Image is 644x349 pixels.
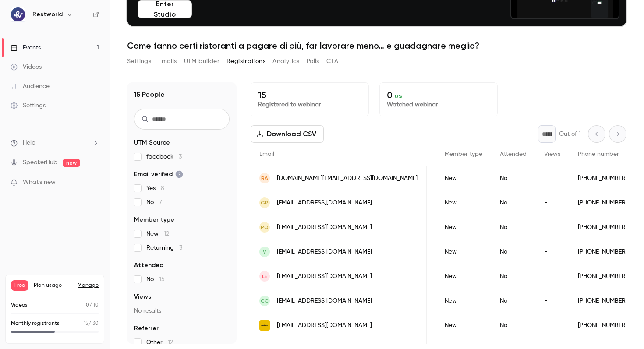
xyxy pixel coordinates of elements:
span: New [146,229,169,238]
div: New [436,166,491,190]
span: [EMAIL_ADDRESS][DOMAIN_NAME] [277,247,372,257]
div: [PHONE_NUMBER] [569,313,636,338]
div: - [535,264,569,289]
div: No [491,190,535,215]
div: New [436,240,491,264]
span: No [146,198,162,207]
span: Attended [134,261,163,270]
p: Registered to webinar [258,100,361,109]
div: [PHONE_NUMBER] [569,190,636,215]
span: Plan usage [34,282,72,289]
span: Member type [445,151,482,157]
p: / 30 [84,320,99,328]
span: 0 [86,303,89,308]
span: 15 [84,321,88,326]
div: [PHONE_NUMBER] [569,240,636,264]
span: [EMAIL_ADDRESS][DOMAIN_NAME] [277,321,372,330]
div: [PHONE_NUMBER] [569,264,636,289]
p: Out of 1 [559,130,581,138]
div: Audience [11,82,50,91]
div: [PHONE_NUMBER] [569,166,636,190]
span: Email verified [134,170,183,179]
iframe: Noticeable Trigger [88,179,99,187]
span: Returning [146,243,182,252]
span: 15 [159,276,165,282]
span: PO [261,223,269,231]
p: Monthly registrants [11,320,60,328]
span: RA [261,174,268,182]
button: Enter Studio [138,0,192,18]
span: [EMAIL_ADDRESS][DOMAIN_NAME] [277,198,372,208]
p: 0 [387,90,490,100]
span: new [63,159,80,167]
div: New [436,190,491,215]
h6: Restworld [32,10,63,19]
span: Phone number [578,151,619,157]
div: No [491,289,535,313]
span: Attended [500,151,527,157]
p: / 10 [86,301,99,309]
div: No [491,240,535,264]
p: Videos [11,301,28,309]
div: No [491,313,535,338]
span: Other [146,338,173,347]
button: Download CSV [251,125,324,143]
div: Videos [11,63,42,71]
div: Events [11,43,41,52]
span: 3 [179,154,182,160]
div: New [436,264,491,289]
span: Help [23,138,35,148]
span: Referrer [134,324,159,333]
div: No [491,215,535,240]
span: V [263,248,266,256]
li: help-dropdown-opener [11,138,99,148]
p: No results [134,307,230,315]
span: facebook [146,152,182,161]
span: 12 [164,231,169,237]
div: - [535,166,569,190]
img: Restworld [11,7,25,21]
span: Member type [134,215,174,224]
span: UTM Source [134,138,170,147]
button: Registrations [226,54,265,68]
span: GP [261,199,269,207]
button: Polls [307,54,319,68]
button: CTA [326,54,338,68]
span: No [146,275,165,284]
div: [PHONE_NUMBER] [569,289,636,313]
h1: Come fanno certi ristoranti a pagare di più, far lavorare meno… e guadagnare meglio? [127,40,626,51]
span: 12 [168,339,173,345]
p: 15 [258,90,361,100]
div: [PHONE_NUMBER] [569,215,636,240]
span: [DOMAIN_NAME][EMAIL_ADDRESS][DOMAIN_NAME] [277,174,418,183]
a: Manage [78,282,99,289]
span: Yes [146,184,164,193]
span: Views [134,293,151,301]
div: - [535,240,569,264]
span: LE [262,272,267,280]
button: UTM builder [184,54,219,68]
span: [EMAIL_ADDRESS][DOMAIN_NAME] [277,296,372,306]
span: Views [544,151,560,157]
h1: 15 People [134,89,165,100]
span: 7 [159,199,162,205]
span: 8 [161,185,164,191]
div: - [535,215,569,240]
button: Analytics [272,54,300,68]
span: 3 [179,245,182,251]
span: CC [261,297,269,305]
div: Settings [11,101,46,110]
span: Email [259,151,274,157]
div: New [436,215,491,240]
div: No [491,264,535,289]
p: Watched webinar [387,100,490,109]
span: What's new [23,178,56,187]
a: SpeakerHub [23,158,57,167]
div: No [491,166,535,190]
span: Free [11,280,28,291]
button: Emails [158,54,177,68]
div: New [436,289,491,313]
span: [EMAIL_ADDRESS][DOMAIN_NAME] [277,223,372,232]
span: [EMAIL_ADDRESS][DOMAIN_NAME] [277,272,372,281]
div: - [535,313,569,338]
